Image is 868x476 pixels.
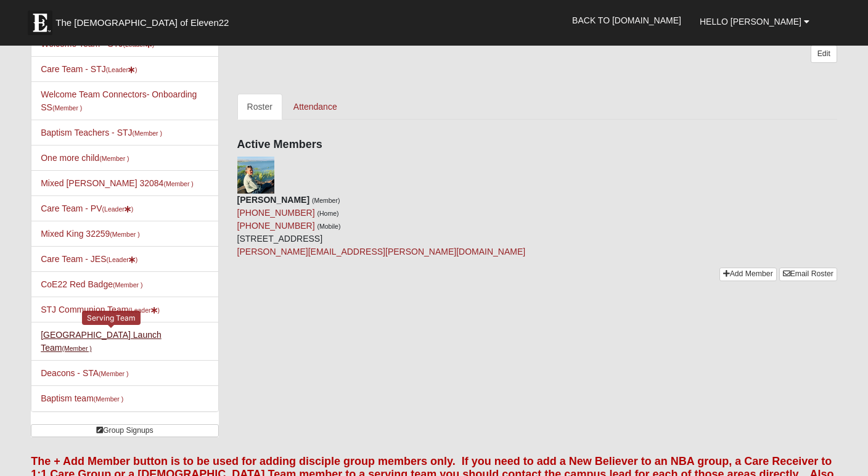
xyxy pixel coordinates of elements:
[41,89,197,112] a: Welcome Team Connectors- Onboarding SS(Member )
[41,393,123,403] a: Baptism team(Member )
[237,195,309,205] strong: [PERSON_NAME]
[284,94,347,120] a: Attendance
[811,45,837,63] a: Edit
[110,231,139,238] small: (Member )
[41,305,160,314] a: STJ Communion Team(Leader)
[52,104,82,112] small: (Member )
[237,194,526,258] div: [STREET_ADDRESS]
[41,128,162,137] a: Baptism Teachers - STJ(Member )
[41,153,129,163] a: One more child(Member )
[237,247,526,256] a: [PERSON_NAME][EMAIL_ADDRESS][PERSON_NAME][DOMAIN_NAME]
[94,395,123,403] small: (Member )
[237,221,315,231] a: [PHONE_NUMBER]
[62,345,91,352] small: (Member )
[41,368,128,378] a: Deacons - STA(Member )
[719,268,777,281] a: Add Member
[317,223,341,230] small: (Mobile)
[28,10,52,35] img: Eleven22 logo
[99,155,129,162] small: (Member )
[41,279,142,289] a: CoE22 Red Badge(Member )
[128,306,160,314] small: (Leader )
[113,281,142,289] small: (Member )
[41,203,133,213] a: Care Team - PV(Leader)
[22,4,268,35] a: The [DEMOGRAPHIC_DATA] of Eleven22
[102,205,134,213] small: (Leader )
[106,66,137,73] small: (Leader )
[700,17,801,27] span: Hello [PERSON_NAME]
[82,311,141,325] div: Serving Team
[41,254,137,264] a: Care Team - JES(Leader)
[107,256,138,263] small: (Leader )
[41,178,194,188] a: Mixed [PERSON_NAME] 32084(Member )
[41,229,140,239] a: Mixed King 32259(Member )
[55,17,229,29] span: The [DEMOGRAPHIC_DATA] of Eleven22
[41,64,137,74] a: Care Team - STJ(Leader)
[31,424,218,437] a: Group Signups
[133,129,162,137] small: (Member )
[312,197,340,204] small: (Member)
[779,268,837,281] a: Email Roster
[163,180,193,187] small: (Member )
[99,370,128,377] small: (Member )
[690,6,819,37] a: Hello [PERSON_NAME]
[237,94,282,120] a: Roster
[317,210,339,217] small: (Home)
[41,330,162,353] a: [GEOGRAPHIC_DATA] Launch Team(Member )
[237,208,315,218] a: [PHONE_NUMBER]
[237,138,837,152] h4: Active Members
[563,5,690,36] a: Back to [DOMAIN_NAME]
